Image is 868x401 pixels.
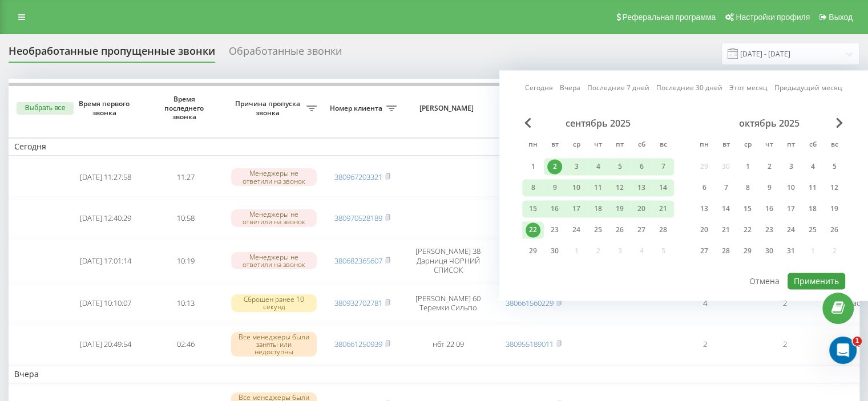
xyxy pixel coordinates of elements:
[569,201,584,216] div: 17
[544,158,566,175] div: вт 2 сент. 2025 г.
[568,137,585,154] abbr: среда
[697,222,712,237] div: 20
[784,244,798,258] div: 31
[609,179,631,196] div: пт 12 сент. 2025 г.
[402,284,494,323] td: [PERSON_NAME] 60 Теремки Сильпо
[715,200,737,217] div: вт 14 окт. 2025 г.
[66,325,146,363] td: [DATE] 20:49:54
[146,325,225,363] td: 02:46
[804,137,821,154] abbr: суббота
[547,201,562,216] div: 16
[693,242,715,260] div: пн 27 окт. 2025 г.
[655,137,672,154] abbr: воскресенье
[544,221,566,238] div: вт 23 сент. 2025 г.
[826,137,843,154] abbr: воскресенье
[737,200,758,217] div: ср 15 окт. 2025 г.
[611,137,628,154] abbr: пятница
[827,222,842,237] div: 26
[547,222,562,237] div: 23
[546,137,563,154] abbr: вторник
[587,179,609,196] div: чт 11 сент. 2025 г.
[827,201,842,216] div: 19
[758,221,780,238] div: чт 23 окт. 2025 г.
[652,200,674,217] div: вс 21 сент. 2025 г.
[762,201,777,216] div: 16
[566,179,587,196] div: ср 10 сент. 2025 г.
[780,179,802,196] div: пт 10 окт. 2025 г.
[591,180,605,195] div: 11
[805,222,820,237] div: 25
[155,95,216,121] span: Время последнего звонка
[544,242,566,260] div: вт 30 сент. 2025 г.
[745,284,825,323] td: 2
[66,284,146,323] td: [DATE] 10:10:07
[774,83,842,94] a: Предыдущий месяц
[745,325,825,363] td: 2
[656,83,722,94] a: Последние 30 дней
[334,172,382,182] a: 380967203321
[758,242,780,260] div: чт 30 окт. 2025 г.
[591,159,605,174] div: 4
[591,201,605,216] div: 18
[715,242,737,260] div: вт 28 окт. 2025 г.
[736,13,810,22] span: Настройки профиля
[656,201,671,216] div: 21
[805,201,820,216] div: 18
[402,325,494,363] td: нбт 22 09
[829,337,857,364] iframe: Intercom live chat
[634,159,649,174] div: 6
[780,221,802,238] div: пт 24 окт. 2025 г.
[718,222,733,237] div: 21
[718,244,733,258] div: 28
[587,200,609,217] div: чт 18 сент. 2025 г.
[697,244,712,258] div: 27
[784,201,798,216] div: 17
[609,158,631,175] div: пт 5 сент. 2025 г.
[328,104,386,113] span: Номер клиента
[761,137,778,154] abbr: четверг
[229,45,342,63] div: Обработанные звонки
[231,168,317,185] div: Менеджеры не ответили на звонок
[823,221,845,238] div: вс 26 окт. 2025 г.
[560,83,580,94] a: Вчера
[544,179,566,196] div: вт 9 сент. 2025 г.
[780,200,802,217] div: пт 17 окт. 2025 г.
[762,222,777,237] div: 23
[743,273,786,289] button: Отмена
[737,242,758,260] div: ср 29 окт. 2025 г.
[622,13,716,22] span: Реферальная программа
[853,337,862,346] span: 1
[334,256,382,266] a: 380682365607
[656,180,671,195] div: 14
[526,180,540,195] div: 8
[697,180,712,195] div: 6
[587,83,649,94] a: Последние 7 дней
[146,240,225,281] td: 10:19
[609,200,631,217] div: пт 19 сент. 2025 г.
[823,158,845,175] div: вс 5 окт. 2025 г.
[569,222,584,237] div: 24
[612,222,627,237] div: 26
[784,159,798,174] div: 3
[231,332,317,357] div: Все менеджеры были заняты или недоступны
[836,118,843,128] span: Next Month
[718,180,733,195] div: 7
[587,221,609,238] div: чт 25 сент. 2025 г.
[66,240,146,281] td: [DATE] 17:01:14
[612,159,627,174] div: 5
[66,199,146,238] td: [DATE] 12:40:29
[762,244,777,258] div: 30
[827,180,842,195] div: 12
[780,158,802,175] div: пт 3 окт. 2025 г.
[526,222,540,237] div: 22
[566,200,587,217] div: ср 17 сент. 2025 г.
[737,179,758,196] div: ср 8 окт. 2025 г.
[739,137,756,154] abbr: среда
[693,221,715,238] div: пн 20 окт. 2025 г.
[762,180,777,195] div: 9
[805,159,820,174] div: 4
[526,244,540,258] div: 29
[729,83,768,94] a: Этот месяц
[612,180,627,195] div: 12
[146,158,225,197] td: 11:27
